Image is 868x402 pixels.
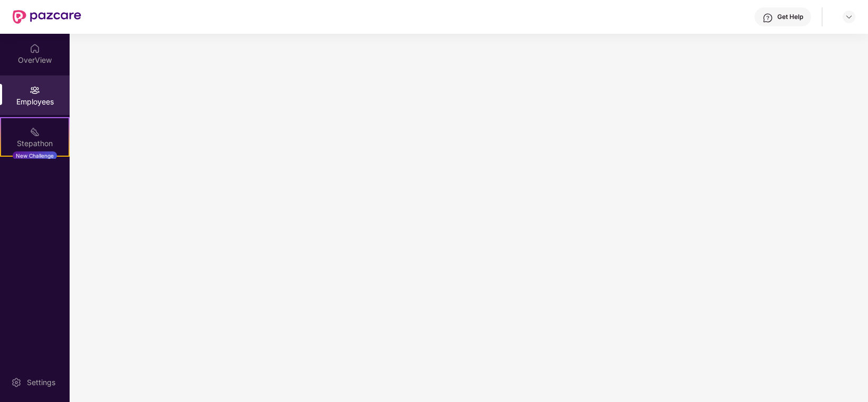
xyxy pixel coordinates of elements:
[30,127,40,137] img: svg+xml;base64,PHN2ZyB4bWxucz0iaHR0cDovL3d3dy53My5vcmcvMjAwMC9zdmciIHdpZHRoPSIyMSIgaGVpZ2h0PSIyMC...
[30,43,40,54] img: svg+xml;base64,PHN2ZyBpZD0iSG9tZSIgeG1sbnM9Imh0dHA6Ly93d3cudzMub3JnLzIwMDAvc3ZnIiB3aWR0aD0iMjAiIG...
[1,138,69,149] div: Stepathon
[13,10,81,24] img: New Pazcare Logo
[30,85,40,95] img: svg+xml;base64,PHN2ZyBpZD0iRW1wbG95ZWVzIiB4bWxucz0iaHR0cDovL3d3dy53My5vcmcvMjAwMC9zdmciIHdpZHRoPS...
[845,13,853,21] img: svg+xml;base64,PHN2ZyBpZD0iRHJvcGRvd24tMzJ4MzIiIHhtbG5zPSJodHRwOi8vd3d3LnczLm9yZy8yMDAwL3N2ZyIgd2...
[763,13,773,23] img: svg+xml;base64,PHN2ZyBpZD0iSGVscC0zMngzMiIgeG1sbnM9Imh0dHA6Ly93d3cudzMub3JnLzIwMDAvc3ZnIiB3aWR0aD...
[777,13,803,21] div: Get Help
[24,377,59,388] div: Settings
[13,151,57,160] div: New Challenge
[11,377,22,388] img: svg+xml;base64,PHN2ZyBpZD0iU2V0dGluZy0yMHgyMCIgeG1sbnM9Imh0dHA6Ly93d3cudzMub3JnLzIwMDAvc3ZnIiB3aW...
